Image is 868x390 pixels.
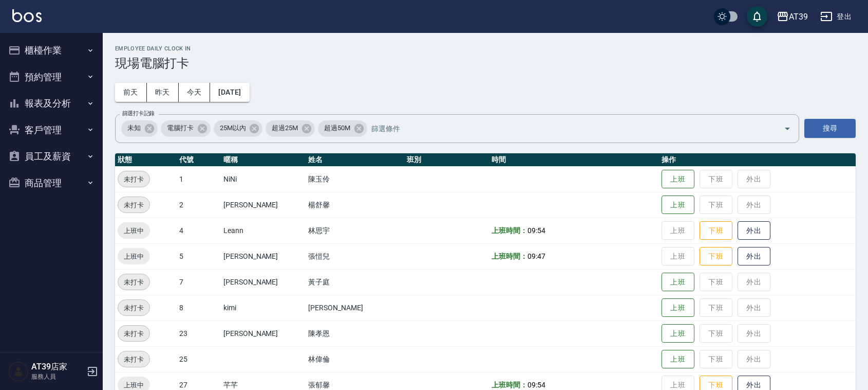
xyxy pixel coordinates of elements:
td: kimi [221,295,306,321]
button: 上班 [662,350,694,369]
button: 上班 [662,170,694,189]
button: 登出 [816,7,856,26]
button: 員工及薪資 [4,143,99,170]
div: 未知 [121,120,158,137]
td: [PERSON_NAME] [221,321,306,346]
td: [PERSON_NAME] [221,243,306,269]
span: 未打卡 [118,200,149,210]
button: [DATE] [210,83,249,102]
th: 時間 [489,153,658,167]
td: 楊舒馨 [306,192,404,218]
button: 前天 [115,83,147,102]
button: 外出 [738,247,770,266]
button: 商品管理 [4,170,99,197]
button: 客戶管理 [4,117,99,144]
span: 未打卡 [118,277,149,288]
button: 下班 [700,247,732,266]
td: 林思宇 [306,218,404,243]
span: 未打卡 [118,303,149,313]
button: 外出 [738,221,770,240]
button: AT39 [772,6,812,27]
th: 狀態 [115,153,177,167]
span: 上班中 [118,225,150,236]
h2: Employee Daily Clock In [115,45,856,52]
td: NiNi [221,166,306,192]
b: 上班時間： [492,252,527,260]
input: 篩選條件 [369,119,766,137]
span: 09:54 [527,381,545,389]
button: 預約管理 [4,64,99,91]
div: 超過25M [266,120,315,137]
button: 上班 [662,324,694,343]
button: 昨天 [147,83,179,102]
div: 超過50M [318,120,367,137]
th: 操作 [659,153,856,167]
span: 25M以內 [214,123,252,133]
td: [PERSON_NAME] [221,269,306,295]
button: Open [779,120,796,137]
td: Leann [221,218,306,243]
img: Person [8,361,29,382]
td: 陳玉伶 [306,166,404,192]
span: 未知 [121,123,147,133]
td: 2 [177,192,221,218]
td: 8 [177,295,221,321]
button: 下班 [700,221,732,240]
span: 未打卡 [118,354,149,365]
button: 搜尋 [804,119,856,138]
div: AT39 [789,10,808,23]
span: 未打卡 [118,328,149,339]
button: 上班 [662,196,694,215]
b: 上班時間： [492,381,527,389]
div: 25M以內 [214,120,263,137]
td: 張愷兒 [306,243,404,269]
span: 09:47 [527,252,545,260]
img: Logo [12,9,42,22]
td: [PERSON_NAME] [306,295,404,321]
th: 姓名 [306,153,404,167]
h3: 現場電腦打卡 [115,56,856,70]
td: 7 [177,269,221,295]
td: 5 [177,243,221,269]
button: save [747,6,767,27]
span: 電腦打卡 [161,123,200,133]
td: 黃子庭 [306,269,404,295]
span: 超過25M [266,123,304,133]
td: 4 [177,218,221,243]
button: 上班 [662,273,694,292]
td: 25 [177,346,221,372]
td: 陳孝恩 [306,321,404,346]
span: 09:54 [527,226,545,235]
h5: AT39店家 [31,362,84,372]
p: 服務人員 [31,372,84,381]
th: 代號 [177,153,221,167]
td: 23 [177,321,221,346]
td: [PERSON_NAME] [221,192,306,218]
label: 篩選打卡記錄 [122,110,155,117]
div: 電腦打卡 [161,120,211,137]
button: 櫃檯作業 [4,37,99,64]
td: 1 [177,166,221,192]
span: 未打卡 [118,174,149,185]
b: 上班時間： [492,226,527,235]
th: 班別 [404,153,489,167]
button: 上班 [662,298,694,317]
button: 報表及分析 [4,90,99,117]
td: 林偉倫 [306,346,404,372]
span: 超過50M [318,123,356,133]
button: 今天 [179,83,211,102]
span: 上班中 [118,251,150,262]
th: 暱稱 [221,153,306,167]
